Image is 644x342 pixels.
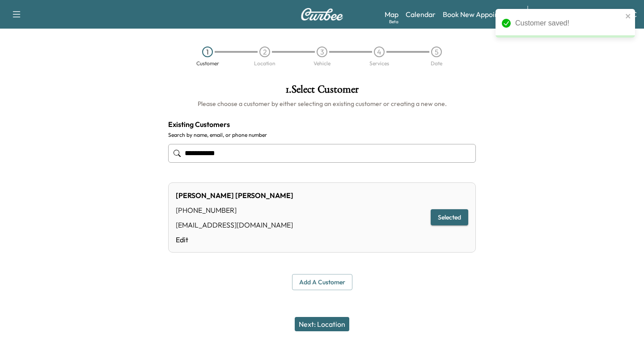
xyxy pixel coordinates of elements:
[168,84,476,99] h1: 1 . Select Customer
[443,9,518,20] a: Book New Appointment
[515,18,623,29] div: Customer saved!
[254,61,275,66] div: Location
[431,209,468,226] button: Selected
[317,46,327,57] div: 3
[385,9,398,20] a: MapBeta
[202,46,213,57] div: 1
[168,99,476,108] h6: Please choose a customer by either selecting an existing customer or creating a new one.
[431,61,442,66] div: Date
[625,13,631,20] button: close
[374,46,385,57] div: 4
[176,220,293,230] div: [EMAIL_ADDRESS][DOMAIN_NAME]
[389,18,398,25] div: Beta
[369,61,389,66] div: Services
[176,190,293,201] div: [PERSON_NAME] [PERSON_NAME]
[301,8,343,21] img: Curbee Logo
[259,46,270,57] div: 2
[292,274,352,291] button: Add a customer
[406,9,436,20] a: Calendar
[314,61,330,66] div: Vehicle
[295,317,349,331] button: Next: Location
[168,119,476,130] h4: Existing Customers
[196,61,219,66] div: Customer
[176,234,293,245] a: Edit
[168,131,476,139] label: Search by name, email, or phone number
[176,205,293,215] div: [PHONE_NUMBER]
[431,46,442,57] div: 5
